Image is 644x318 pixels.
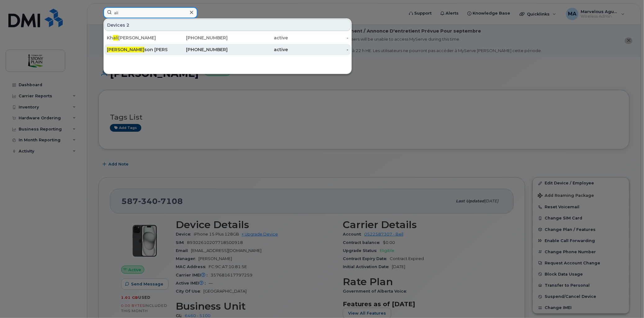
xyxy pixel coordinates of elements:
a: Khali[PERSON_NAME][PHONE_NUMBER]active- [104,32,351,43]
div: - [288,35,349,41]
span: 2 [126,22,129,28]
div: Devices [104,19,351,31]
div: [PHONE_NUMBER] [167,35,228,41]
div: active [228,35,288,41]
div: active [228,46,288,53]
span: [PERSON_NAME] [107,47,144,52]
div: son [PERSON_NAME] [107,46,167,53]
div: Kh [PERSON_NAME] [107,35,167,41]
a: [PERSON_NAME]son [PERSON_NAME][PHONE_NUMBER]active- [104,44,351,55]
div: [PHONE_NUMBER] [167,46,228,53]
span: ali [113,35,118,41]
div: - [288,46,349,53]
